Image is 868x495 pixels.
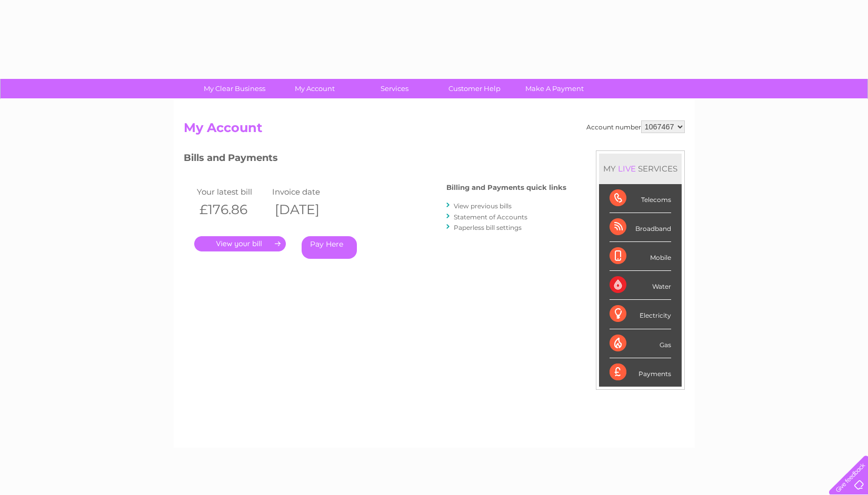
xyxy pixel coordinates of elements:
[610,300,671,329] div: Electricity
[610,329,671,358] div: Gas
[194,185,270,199] td: Your latest bill
[446,184,566,191] h4: Billing and Payments quick links
[610,358,671,387] div: Payments
[431,79,518,98] a: Customer Help
[616,164,638,174] div: LIVE
[271,79,358,98] a: My Account
[454,202,512,210] a: View previous bills
[454,213,527,221] a: Statement of Accounts
[194,236,286,251] a: .
[194,199,270,220] th: £176.86
[610,184,671,213] div: Telecoms
[351,79,438,98] a: Services
[454,224,522,231] a: Paperless bill settings
[184,120,685,140] h2: My Account
[270,199,345,220] th: [DATE]
[586,120,685,133] div: Account number
[184,150,566,169] h3: Bills and Payments
[610,213,671,242] div: Broadband
[191,79,278,98] a: My Clear Business
[610,271,671,300] div: Water
[511,79,598,98] a: Make A Payment
[270,185,345,199] td: Invoice date
[610,242,671,271] div: Mobile
[302,236,357,259] a: Pay Here
[599,154,682,184] div: MY SERVICES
